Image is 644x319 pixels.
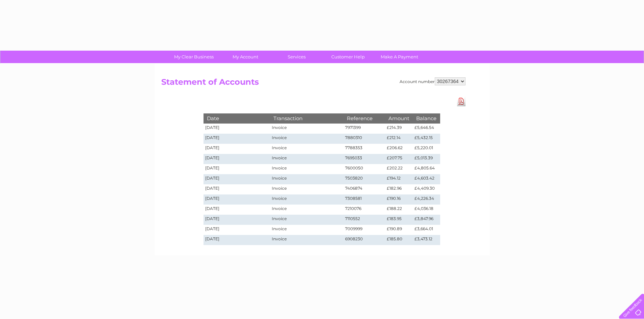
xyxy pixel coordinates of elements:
[204,174,270,184] td: [DATE]
[204,154,270,164] td: [DATE]
[343,174,385,184] td: 7503820
[413,205,440,215] td: £4,036.18
[413,215,440,225] td: £3,847.96
[270,134,343,144] td: Invoice
[166,51,222,63] a: My Clear Business
[270,164,343,174] td: Invoice
[413,144,440,154] td: £5,220.01
[413,225,440,235] td: £3,664.01
[204,124,270,134] td: [DATE]
[270,113,343,123] th: Transaction
[413,164,440,174] td: £4,805.64
[343,205,385,215] td: 7210076
[400,77,466,85] div: Account number
[413,113,440,123] th: Balance
[204,184,270,194] td: [DATE]
[204,134,270,144] td: [DATE]
[320,51,376,63] a: Customer Help
[270,144,343,154] td: Invoice
[343,113,385,123] th: Reference
[343,194,385,205] td: 7308581
[270,184,343,194] td: Invoice
[343,235,385,245] td: 6908230
[457,97,466,106] a: Download Pdf
[385,194,413,205] td: £190.16
[413,194,440,205] td: £4,226.34
[161,77,466,90] h2: Statement of Accounts
[413,235,440,245] td: £3,473.12
[343,124,385,134] td: 7971399
[372,51,427,63] a: Make A Payment
[343,144,385,154] td: 7788353
[413,174,440,184] td: £4,603.42
[204,194,270,205] td: [DATE]
[204,215,270,225] td: [DATE]
[385,235,413,245] td: £185.80
[270,194,343,205] td: Invoice
[413,184,440,194] td: £4,409.30
[204,144,270,154] td: [DATE]
[385,174,413,184] td: £194.12
[270,225,343,235] td: Invoice
[343,164,385,174] td: 7600050
[204,164,270,174] td: [DATE]
[385,215,413,225] td: £183.95
[385,113,413,123] th: Amount
[413,154,440,164] td: £5,013.39
[343,154,385,164] td: 7695033
[413,124,440,134] td: £5,646.54
[204,225,270,235] td: [DATE]
[343,184,385,194] td: 7406874
[270,174,343,184] td: Invoice
[269,51,325,63] a: Services
[385,154,413,164] td: £207.75
[413,134,440,144] td: £5,432.15
[385,144,413,154] td: £206.62
[343,215,385,225] td: 7110552
[204,205,270,215] td: [DATE]
[270,124,343,134] td: Invoice
[385,164,413,174] td: £202.22
[385,184,413,194] td: £182.96
[343,225,385,235] td: 7009999
[270,205,343,215] td: Invoice
[343,134,385,144] td: 7880310
[204,113,270,123] th: Date
[270,235,343,245] td: Invoice
[385,134,413,144] td: £212.14
[204,235,270,245] td: [DATE]
[270,215,343,225] td: Invoice
[385,225,413,235] td: £190.89
[385,124,413,134] td: £214.39
[217,51,273,63] a: My Account
[270,154,343,164] td: Invoice
[385,205,413,215] td: £188.22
